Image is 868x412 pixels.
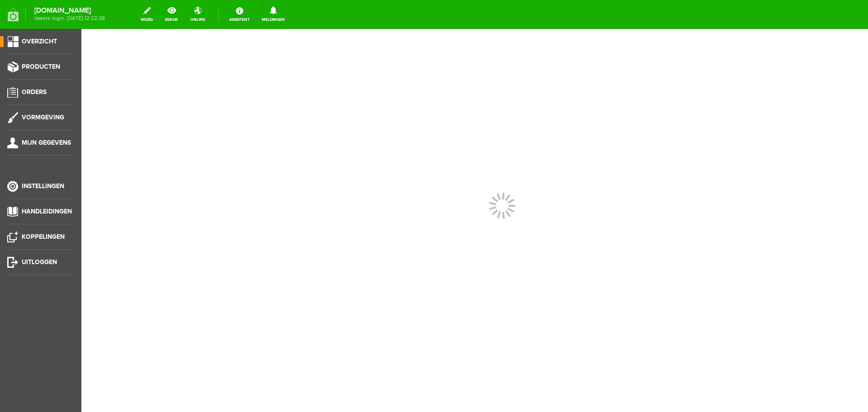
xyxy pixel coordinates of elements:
span: Uitloggen [22,258,57,266]
span: Orders [22,88,47,96]
span: Mijn gegevens [22,139,71,147]
a: bekijk [160,5,184,24]
a: wijzig [135,5,158,24]
a: online [185,5,211,24]
span: Handleidingen [22,208,72,215]
span: laatste login: [DATE] 12:22:28 [34,16,105,21]
span: Koppelingen [22,233,65,241]
a: Meldingen [256,5,290,24]
span: Overzicht [22,38,57,45]
span: Producten [22,63,60,71]
a: Assistent [224,5,255,24]
span: Vormgeving [22,114,64,121]
span: Instellingen [22,182,64,190]
strong: [DOMAIN_NAME] [34,8,105,13]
